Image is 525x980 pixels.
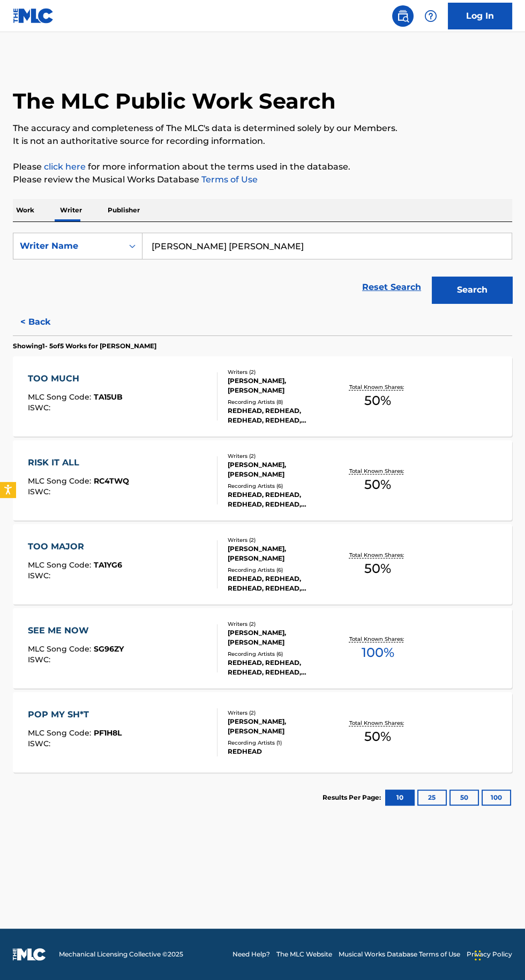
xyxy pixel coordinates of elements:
[13,524,512,604] a: TOO MAJORMLC Song Code:TA1YG6ISWC:Writers (2)[PERSON_NAME], [PERSON_NAME]Recording Artists (6)RED...
[28,403,53,412] span: ISWC :
[475,939,481,971] div: Drag
[467,950,512,959] a: Privacy Policy
[44,162,86,172] a: click here
[322,793,384,802] p: Results Per Page:
[13,440,512,520] a: RISK IT ALLMLC Song Code:RC4TWQISWC:Writers (2)[PERSON_NAME], [PERSON_NAME]Recording Artists (6)R...
[432,277,512,303] button: Search
[448,3,512,29] a: Log In
[228,709,336,717] div: Writers ( 2 )
[349,467,406,475] p: Total Known Shares:
[57,199,85,221] p: Writer
[228,398,336,406] div: Recording Artists ( 8 )
[28,456,129,469] div: RISK IT ALL
[228,739,336,747] div: Recording Artists ( 1 )
[13,341,156,351] p: Showing 1 - 5 of 5 Works for [PERSON_NAME]
[228,536,336,544] div: Writers ( 2 )
[28,487,53,496] span: ISWC :
[482,790,511,806] button: 100
[13,948,46,961] img: logo
[59,950,183,959] span: Mechanical Licensing Collective © 2025
[349,551,406,559] p: Total Known Shares:
[13,88,336,114] h1: The MLC Public Work Search
[13,135,512,148] p: It is not an authoritative source for recording information.
[349,635,406,643] p: Total Known Shares:
[28,392,94,402] span: MLC Song Code :
[13,199,37,221] p: Work
[28,571,53,580] span: ISWC :
[424,10,437,22] img: help
[228,566,336,574] div: Recording Artists ( 6 )
[13,309,77,335] button: < Back
[13,692,512,772] a: POP MY SH*TMLC Song Code:PF1H8LISWC:Writers (2)[PERSON_NAME], [PERSON_NAME]Recording Artists (1)R...
[276,950,332,959] a: The MLC Website
[361,643,394,662] span: 100 %
[349,383,406,391] p: Total Known Shares:
[228,658,336,677] div: REDHEAD, REDHEAD, REDHEAD, REDHEAD, REDHEAD
[28,739,53,748] span: ISWC :
[349,719,406,727] p: Total Known Shares:
[228,406,336,425] div: REDHEAD, REDHEAD, REDHEAD, REDHEAD, REDHEAD
[13,356,512,437] a: TOO MUCHMLC Song Code:TA15UBISWC:Writers (2)[PERSON_NAME], [PERSON_NAME]Recording Artists (8)REDH...
[228,717,336,736] div: [PERSON_NAME], [PERSON_NAME]
[364,559,391,578] span: 50 %
[228,650,336,658] div: Recording Artists ( 6 )
[28,708,122,721] div: POP MY SH*T
[228,482,336,490] div: Recording Artists ( 6 )
[417,790,447,806] button: 25
[228,376,336,395] div: [PERSON_NAME], [PERSON_NAME]
[94,476,129,486] span: RC4TWQ
[228,620,336,628] div: Writers ( 2 )
[228,544,336,563] div: [PERSON_NAME], [PERSON_NAME]
[228,574,336,593] div: REDHEAD, REDHEAD, REDHEAD, REDHEAD, REDHEAD
[28,728,94,738] span: MLC Song Code :
[94,392,123,402] span: TA15UB
[13,608,512,688] a: SEE ME NOWMLC Song Code:SG96ZYISWC:Writers (2)[PERSON_NAME], [PERSON_NAME]Recording Artists (6)RE...
[364,475,391,494] span: 50 %
[392,5,414,27] a: Public Search
[13,173,512,186] p: Please review the Musical Works Database
[471,929,525,980] iframe: Chat Widget
[28,540,122,553] div: TOO MAJOR
[396,10,409,22] img: search
[228,747,336,756] div: REDHEAD
[104,199,143,221] p: Publisher
[385,790,415,806] button: 10
[228,490,336,509] div: REDHEAD, REDHEAD, REDHEAD, REDHEAD, REDHEAD
[364,727,391,746] span: 50 %
[232,950,270,959] a: Need Help?
[94,728,122,738] span: PF1H8L
[28,644,94,654] span: MLC Song Code :
[199,174,258,185] a: Terms of Use
[28,372,123,385] div: TOO MUCH
[94,560,122,570] span: TA1YG6
[357,275,426,299] a: Reset Search
[28,476,94,486] span: MLC Song Code :
[420,5,441,27] div: Help
[228,368,336,376] div: Writers ( 2 )
[94,644,124,654] span: SG96ZY
[13,122,512,135] p: The accuracy and completeness of The MLC's data is determined solely by our Members.
[228,628,336,647] div: [PERSON_NAME], [PERSON_NAME]
[364,391,391,410] span: 50 %
[449,790,479,806] button: 50
[228,460,336,479] div: [PERSON_NAME], [PERSON_NAME]
[28,560,94,570] span: MLC Song Code :
[28,624,124,637] div: SEE ME NOW
[228,452,336,460] div: Writers ( 2 )
[13,160,512,173] p: Please for more information about the terms used in the database.
[28,655,53,664] span: ISWC :
[13,8,54,24] img: MLC Logo
[13,233,512,309] form: Search Form
[339,950,460,959] a: Musical Works Database Terms of Use
[20,240,116,252] div: Writer Name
